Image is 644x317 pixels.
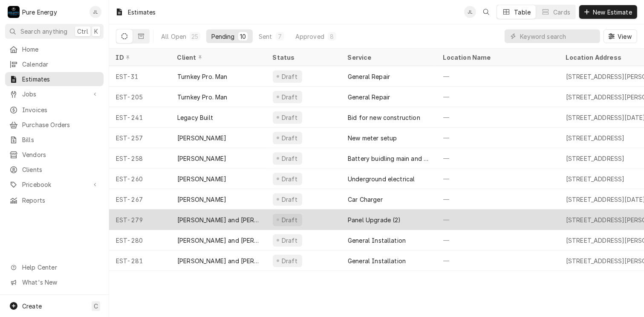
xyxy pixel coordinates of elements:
a: Calendar [5,57,104,71]
div: Approved [295,32,324,41]
a: Estimates [5,72,104,86]
div: EST-257 [109,128,170,148]
div: Status [273,53,332,62]
div: Legacy Built [177,113,213,122]
div: Turnkey Pro. Man [177,93,228,102]
span: New Estimate [591,8,634,17]
div: 7 [277,32,283,41]
span: Reports [22,196,99,205]
div: [PERSON_NAME] [177,154,226,163]
div: Table [514,8,531,17]
div: — [436,148,559,169]
div: All Open [161,32,186,41]
a: Bills [5,133,104,147]
div: Draft [280,236,299,245]
div: New meter setup [348,134,397,143]
div: [PERSON_NAME] [177,174,226,183]
div: 10 [240,32,246,41]
a: Clients [5,163,104,177]
a: Invoices [5,103,104,117]
div: EST-267 [109,189,170,209]
input: Keyword search [520,29,596,43]
div: James Linnenkamp's Avatar [90,6,101,18]
div: — [436,66,559,87]
span: Search anything [20,27,67,36]
div: ID [116,53,162,62]
div: Draft [280,215,299,224]
div: 25 [191,32,198,41]
div: — [436,230,559,250]
div: EST-280 [109,230,170,250]
div: [PERSON_NAME] [177,134,226,143]
div: Pure Energy's Avatar [8,6,20,18]
div: [STREET_ADDRESS] [566,154,625,163]
div: — [436,107,559,128]
span: Calendar [22,60,99,69]
span: Ctrl [77,27,88,36]
a: Reports [5,193,104,207]
span: C [94,302,98,311]
div: [PERSON_NAME] [177,195,226,204]
div: EST-281 [109,250,170,271]
span: Bills [22,135,99,144]
div: Draft [280,72,299,81]
span: K [94,27,98,36]
div: Turnkey Pro. Man [177,72,228,81]
div: — [436,209,559,230]
div: Underground electrical [348,174,415,183]
span: Help Center [22,263,98,272]
div: — [436,169,559,189]
span: Home [22,45,99,54]
div: [STREET_ADDRESS] [566,174,625,183]
div: Draft [280,93,299,102]
a: Go to Jobs [5,87,104,101]
div: 8 [329,32,335,41]
div: EST-205 [109,87,170,107]
button: Search anythingCtrlK [5,24,104,39]
a: Go to Pricebook [5,177,104,192]
button: Open search [479,5,493,19]
div: [PERSON_NAME] and [PERSON_NAME] [177,236,259,245]
span: Jobs [22,90,87,99]
div: General Repair [348,93,390,102]
div: JL [90,6,101,18]
span: Purchase Orders [22,120,99,129]
span: View [616,32,633,41]
span: Create [22,302,42,310]
span: Pricebook [22,180,87,189]
div: Pure Energy [22,8,57,17]
button: New Estimate [579,5,637,19]
div: Client [177,53,257,62]
a: Home [5,42,104,56]
div: [PERSON_NAME] and [PERSON_NAME] [177,256,259,265]
div: JL [464,6,476,18]
div: Bid for new construction [348,113,420,122]
div: Battery buidling main and underground [348,154,430,163]
div: EST-260 [109,169,170,189]
div: Draft [280,195,299,204]
span: What's New [22,278,98,287]
button: View [604,29,637,43]
a: Vendors [5,148,104,162]
div: — [436,189,559,209]
a: Go to What's New [5,275,104,289]
div: Service [348,53,428,62]
div: EST-279 [109,209,170,230]
div: EST-241 [109,107,170,128]
a: Purchase Orders [5,118,104,132]
div: Car Charger [348,195,383,204]
div: [PERSON_NAME] and [PERSON_NAME] [177,215,259,224]
div: Draft [280,134,299,143]
div: Draft [280,174,299,183]
div: — [436,128,559,148]
span: Invoices [22,105,99,114]
div: EST-31 [109,66,170,87]
div: P [8,6,20,18]
div: Pending [211,32,235,41]
div: EST-258 [109,148,170,169]
div: Draft [280,113,299,122]
div: Panel Upgrade (2) [348,215,401,224]
span: Vendors [22,150,99,159]
div: General Repair [348,72,390,81]
div: General Installation [348,236,406,245]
